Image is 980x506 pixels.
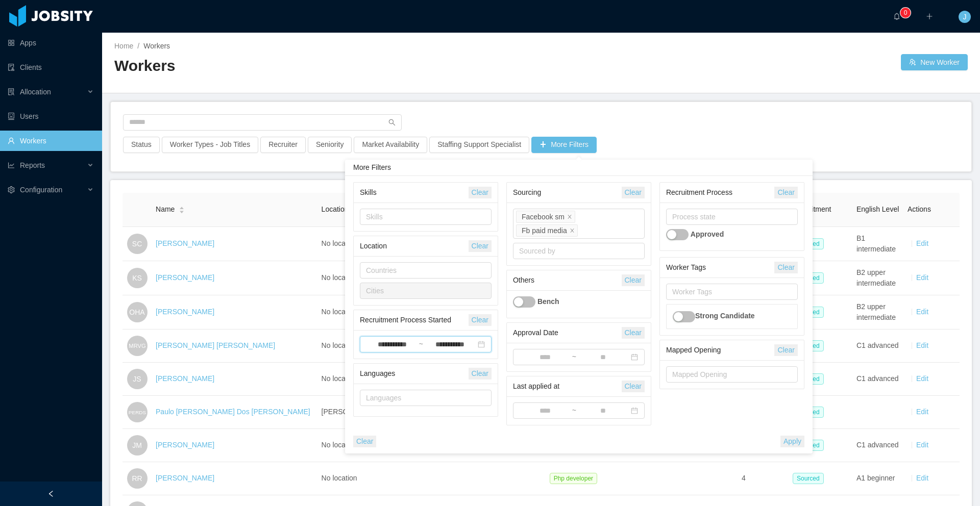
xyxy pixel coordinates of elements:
div: Languages [366,393,481,403]
div: Worker Tags [672,287,787,297]
button: Clear [622,381,645,392]
span: / [137,42,139,50]
div: Last applied at [513,377,622,396]
button: Worker Types - Job Titles [162,137,258,153]
button: icon: usergroup-addNew Worker [901,54,968,70]
div: Sourcing [513,183,622,202]
span: JS [133,369,141,389]
button: Apply [780,436,804,447]
div: Approval Date [513,323,622,342]
span: Php developer [550,473,597,484]
button: Clear [469,240,492,252]
a: Edit [916,341,928,349]
a: Home [114,42,133,50]
button: Clear [622,187,645,198]
td: No location [317,227,546,261]
td: No location [317,429,546,462]
strong: Approved [691,230,724,238]
td: C1 advanced [852,363,903,396]
i: icon: close [570,228,575,234]
div: Mapped Opening [666,341,775,360]
i: icon: calendar [631,353,638,361]
td: No location [317,261,546,295]
i: icon: caret-up [179,206,185,209]
td: No location [317,330,546,363]
li: Fb paid media [516,224,578,237]
span: RR [132,468,142,489]
i: icon: setting [8,186,15,193]
td: C1 advanced [852,330,903,363]
i: icon: plus [926,13,933,20]
i: icon: bell [893,13,900,20]
div: Recruitment Process [666,183,775,202]
sup: 0 [900,8,911,18]
a: [PERSON_NAME] [156,374,214,383]
button: Market Availability [354,137,427,153]
div: Worker Tags [666,258,775,277]
strong: Bench [537,297,559,306]
span: PERDS [128,404,145,419]
span: OHA [129,302,144,322]
span: Allocation [20,88,51,96]
strong: Strong Candidate [695,312,755,320]
span: SC [132,234,142,254]
span: Workers [143,42,170,50]
a: icon: robotUsers [8,106,94,127]
button: Clear [774,344,797,356]
span: Sourced [793,473,824,484]
a: Edit [916,441,928,449]
i: icon: line-chart [8,162,15,169]
a: Edit [916,408,928,416]
div: Sourced by [519,246,634,256]
a: Sourced [793,474,828,482]
a: Edit [916,474,928,482]
i: icon: search [388,119,396,126]
a: [PERSON_NAME] [156,273,214,282]
div: Process state [672,212,787,222]
a: Edit [916,308,928,316]
button: Staffing Support Specialist [429,137,529,153]
span: Actions [908,205,931,213]
i: icon: caret-down [179,209,185,212]
div: Skills [360,183,469,202]
button: Clear [774,187,797,198]
button: Clear [353,436,376,447]
button: Clear [622,274,645,286]
span: KS [132,268,142,288]
a: [PERSON_NAME] [156,441,214,449]
span: Reports [20,161,45,169]
span: JM [132,435,142,456]
span: Name [156,204,175,215]
a: [PERSON_NAME] [156,239,214,247]
td: No location [317,363,546,396]
span: Configuration [20,186,62,194]
div: Fb paid media [522,225,567,236]
a: Edit [916,273,928,282]
button: Clear [469,368,492,380]
div: Sort [179,205,185,212]
button: Status [123,137,160,153]
button: Clear [469,314,492,326]
td: C1 advanced [852,429,903,462]
i: icon: solution [8,88,15,95]
div: Others [513,271,622,290]
a: icon: auditClients [8,57,94,78]
button: Clear [469,187,492,198]
button: Seniority [308,137,352,153]
span: MRVG [129,338,145,354]
a: [PERSON_NAME] [PERSON_NAME] [156,341,275,349]
span: Location [322,205,349,213]
a: icon: appstoreApps [8,33,94,53]
span: J [963,11,967,23]
span: English Level [856,205,899,213]
div: Countries [366,265,481,275]
i: icon: calendar [478,341,485,348]
td: 4 [738,462,789,495]
a: Edit [916,239,928,247]
td: A1 beginner [852,462,903,495]
div: Location [360,237,469,256]
h2: Workers [114,56,541,77]
i: icon: close [567,214,572,220]
a: Paulo [PERSON_NAME] Dos [PERSON_NAME] [156,408,310,416]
